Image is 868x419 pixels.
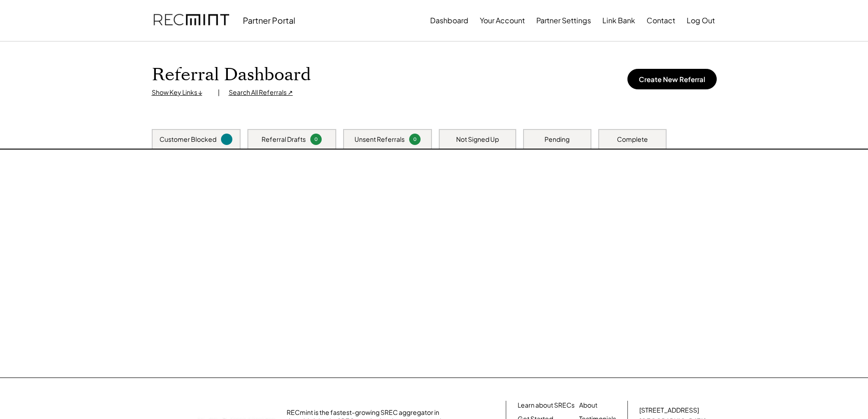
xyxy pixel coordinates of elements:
[627,69,717,89] button: Create New Referral
[354,135,405,144] div: Unsent Referrals
[687,11,715,30] button: Log Out
[456,135,499,144] div: Not Signed Up
[152,88,209,97] div: Show Key Links ↓
[218,88,220,97] div: |
[518,401,575,410] a: Learn about SRECs
[430,11,468,30] button: Dashboard
[639,406,699,415] div: [STREET_ADDRESS]
[579,401,597,410] a: About
[617,135,648,144] div: Complete
[243,15,295,26] div: Partner Portal
[480,11,525,30] button: Your Account
[229,88,293,97] div: Search All Referrals ↗
[544,135,570,144] div: Pending
[536,11,591,30] button: Partner Settings
[262,135,306,144] div: Referral Drafts
[154,5,229,36] img: recmint-logotype%403x.png
[159,135,216,144] div: Customer Blocked
[602,11,635,30] button: Link Bank
[152,64,311,86] h1: Referral Dashboard
[411,136,419,143] div: 0
[647,11,675,30] button: Contact
[312,136,320,143] div: 0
